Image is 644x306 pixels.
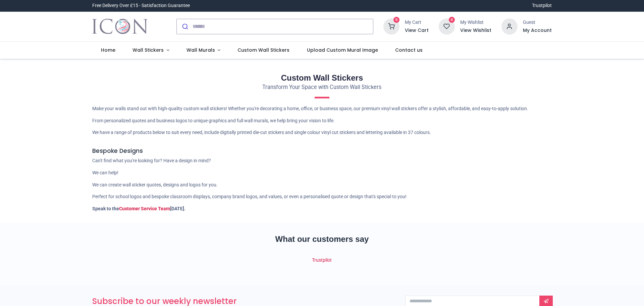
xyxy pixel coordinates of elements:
[92,84,552,91] p: Transform Your Space with Custom Wall Stickers
[393,17,400,23] sup: 0
[405,27,429,34] a: View Cart
[119,206,170,211] a: Customer Service Team
[124,42,178,59] a: Wall Stickers
[439,23,455,29] a: 0
[383,23,399,29] a: 0
[92,206,185,211] strong: Speak to the [DATE].
[92,182,552,188] p: We can create wall sticker quotes, designs and logos for you.
[132,47,164,53] span: Wall Stickers
[92,129,552,136] p: We have a range of products below to suit every need, include digitally printed die-cut stickers ...
[186,47,215,53] span: Wall Murals
[92,147,552,155] h5: Bespoke Designs
[92,158,552,164] p: Can't find what you're looking for? Have a design in mind?
[177,19,193,34] button: Submit
[460,19,491,26] div: My Wishlist
[307,47,378,53] span: Upload Custom Mural Image
[395,47,423,53] span: Contact us
[92,193,552,200] p: Perfect for school logos and bespoke classroom displays, company brand logos, and values, or even...
[101,47,115,53] span: Home
[92,17,148,36] a: Logo of Icon Wall Stickers
[178,42,229,59] a: Wall Murals
[405,19,429,26] div: My Cart
[92,233,552,245] h2: What our customers say
[312,257,332,263] a: Trustpilot
[92,105,552,112] p: Make your walls stand out with high-quality custom wall stickers! Whether you're decorating a hom...
[523,19,552,26] div: Guest
[237,47,289,53] span: Custom Wall Stickers
[523,27,552,34] a: My Account
[92,17,148,36] img: Icon Wall Stickers
[532,2,552,9] a: Trustpilot
[92,72,552,84] h2: Custom Wall Stickers
[460,27,491,34] a: View Wishlist
[92,118,552,124] p: From personalized quotes and business logos to unique graphics and full wall murals, we help brin...
[92,170,552,176] p: We can help!
[449,17,455,23] sup: 0
[92,2,190,9] div: Free Delivery Over £15 - Satisfaction Guarantee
